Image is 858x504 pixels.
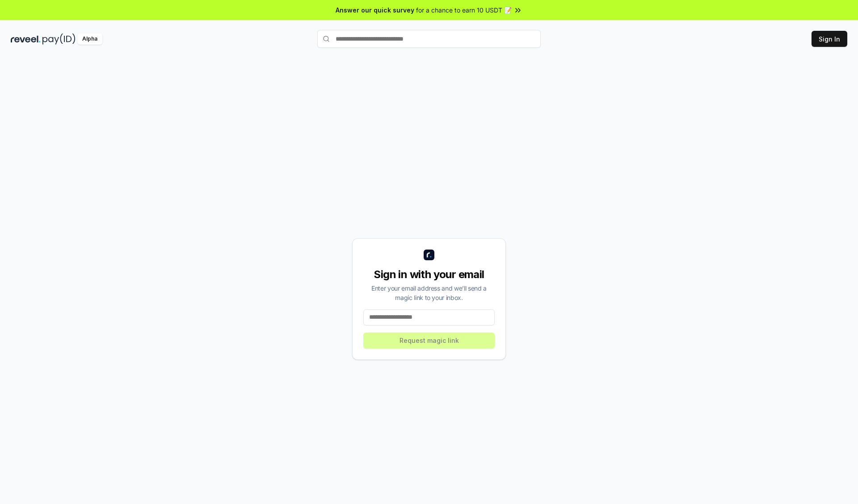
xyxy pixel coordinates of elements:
div: Alpha [77,33,102,45]
div: Enter your email address and we’ll send a magic link to your inbox. [363,283,495,302]
img: logo_small [424,250,434,260]
span: for a chance to earn 10 USDT 📝 [416,5,512,15]
img: reveel_dark [11,33,41,45]
span: Answer our quick survey [336,5,414,15]
div: Sign in with your email [363,267,495,282]
img: pay_id [42,33,76,45]
button: Sign In [812,31,847,47]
